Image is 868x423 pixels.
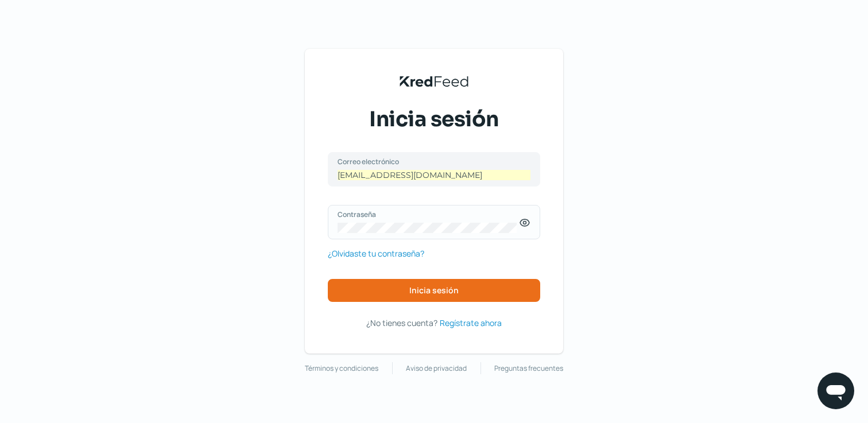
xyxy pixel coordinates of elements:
span: ¿No tienes cuenta? [366,317,437,328]
label: Contraseña [338,209,519,219]
a: Aviso de privacidad [406,362,467,375]
span: Inicia sesión [369,105,499,134]
label: Correo electrónico [338,157,519,166]
a: ¿Olvidaste tu contraseña? [328,246,424,261]
button: Inicia sesión [328,279,540,302]
span: Inicia sesión [409,286,459,294]
a: Términos y condiciones [305,362,378,375]
img: chatIcon [824,379,847,402]
a: Regístrate ahora [440,316,502,330]
a: Preguntas frecuentes [494,362,563,375]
